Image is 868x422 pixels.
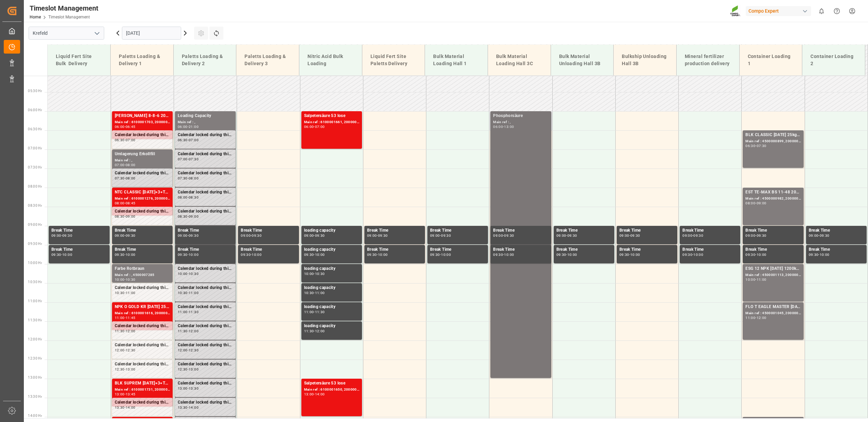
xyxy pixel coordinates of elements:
div: - [188,310,189,314]
button: Compo Expert [746,4,814,17]
div: Main ref : , [493,119,548,125]
div: Calendar locked during this period. [178,208,233,215]
div: 08:00 [126,163,136,166]
div: - [188,272,189,275]
div: NPK O GOLD KR [DATE] 25kg (x60) IT [115,304,170,310]
div: 11:00 [189,291,199,294]
div: 12:00 [315,330,325,333]
div: - [61,253,62,256]
div: Break Time [809,227,864,234]
div: 11:30 [115,330,125,333]
div: Liquid Fert Site Paletts Delivery [368,50,420,70]
div: Calendar locked during this period. [178,323,233,330]
div: 06:00 [304,125,314,128]
div: - [125,177,126,180]
div: Break Time [178,246,233,253]
div: EST TE-MAX BS 11-48 20kg (x56) INT [745,189,801,196]
div: 13:00 [126,368,136,371]
div: Phosphorsäure [493,113,548,119]
div: - [755,253,756,256]
div: Liquid Fert Site Bulk Delivery [53,50,105,70]
div: Main ref : 4500000982, 2000001027 [745,196,801,202]
div: - [314,310,315,314]
div: 12:00 [115,349,125,352]
div: Bulk Material Unloading Hall 3B [556,50,608,70]
div: - [629,253,630,256]
span: 06:00 Hr [28,108,42,112]
div: 12:30 [126,349,136,352]
div: - [314,253,315,256]
span: 06:30 Hr [28,127,42,131]
div: - [566,234,567,237]
div: 08:45 [126,202,136,205]
input: DD.MM.YYYY [122,27,181,40]
div: 09:30 [51,253,61,256]
div: 09:00 [619,234,629,237]
div: 10:00 [757,253,767,256]
div: Calendar locked during this period. [115,342,170,349]
div: 06:30 [178,139,188,142]
div: 06:00 [178,125,188,128]
div: Break Time [682,246,738,253]
div: 08:30 [115,215,125,218]
span: 09:00 Hr [28,223,42,227]
div: - [125,291,126,294]
div: 09:30 [567,234,577,237]
div: Calendar locked during this period. [115,170,170,177]
div: 10:00 [252,253,262,256]
div: 12:00 [178,349,188,352]
div: 11:30 [178,330,188,333]
div: Calendar locked during this period. [178,342,233,349]
div: 10:00 [693,253,703,256]
div: - [125,278,126,281]
div: Calendar locked during this period. [178,285,233,291]
div: 11:00 [115,316,125,319]
div: Calendar locked during this period. [178,132,233,139]
div: Bulk Material Loading Hall 3C [493,50,545,70]
div: 09:30 [367,253,377,256]
div: 12:00 [757,316,767,319]
div: Main ref : , 4500007285 [115,272,170,278]
div: 11:30 [304,330,314,333]
a: Home [30,15,41,19]
div: Bulkship Unloading Hall 3B [619,50,671,70]
div: 09:00 [178,234,188,237]
div: Calendar locked during this period. [115,361,170,368]
div: - [125,215,126,218]
div: Container Loading 2 [808,50,859,70]
div: - [755,202,756,205]
div: 10:00 [304,272,314,275]
span: 12:00 Hr [28,337,42,341]
div: 09:00 [556,234,566,237]
div: - [377,234,378,237]
button: Help Center [829,3,845,19]
div: - [566,253,567,256]
div: Bulk Material Loading Hall 1 [430,50,482,70]
div: 11:45 [126,316,136,319]
div: Break Time [809,246,864,253]
div: 09:30 [809,253,819,256]
div: 09:30 [693,234,703,237]
div: Break Time [51,246,107,253]
div: 10:00 [630,253,640,256]
span: 05:30 Hr [28,89,42,93]
div: Farbe Rotbraun [115,265,170,272]
div: Salpetersäure 53 lose [304,380,359,387]
div: - [629,234,630,237]
div: BLK SUPREM [DATE]+3+TE BB 0,6 T [115,380,170,387]
div: 09:30 [745,253,755,256]
div: Calendar locked during this period. [178,189,233,196]
div: 10:00 [115,278,125,281]
div: Break Time [51,227,107,234]
span: 11:00 Hr [28,299,42,303]
div: 09:00 [757,202,767,205]
div: 08:00 [189,177,199,180]
div: - [188,139,189,142]
div: 08:00 [126,177,136,180]
span: 07:30 Hr [28,165,42,169]
div: Main ref : 6100001276, 2000000929 [115,196,170,202]
div: 06:30 [115,139,125,142]
div: 06:00 [115,125,125,128]
div: loading capacity [304,323,359,330]
div: 09:30 [757,234,767,237]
